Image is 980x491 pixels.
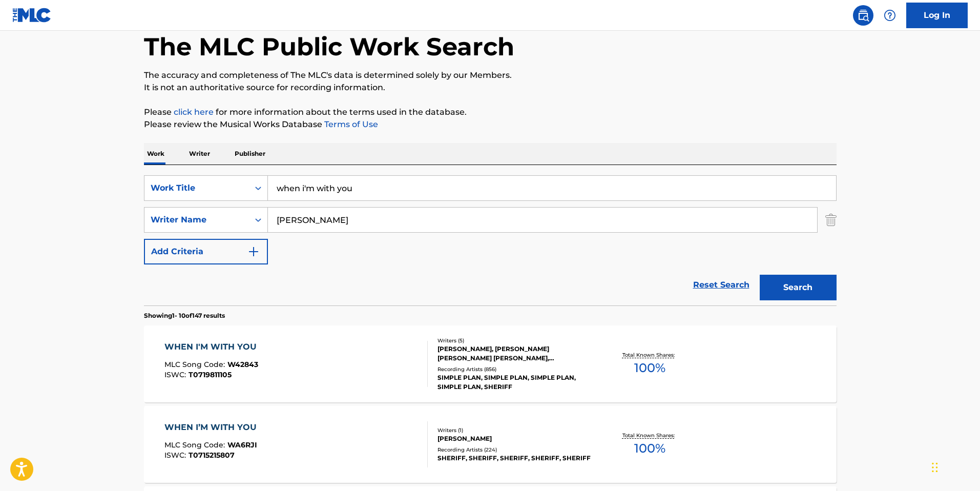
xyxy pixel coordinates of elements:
[144,106,837,118] p: Please for more information about the terms used in the database.
[186,143,213,165] p: Writer
[437,446,592,454] div: Recording Artists ( 224 )
[164,451,189,460] span: ISWC :
[174,107,214,117] a: click here
[322,119,378,129] a: Terms of Use
[437,426,592,434] div: Writers ( 1 )
[151,214,243,226] div: Writer Name
[164,421,262,434] div: WHEN I’M WITH YOU
[164,370,189,379] span: ISWC :
[857,9,869,22] img: search
[164,360,227,369] span: MLC Song Code :
[437,454,592,463] div: SHERIFF, SHERIFF, SHERIFF, SHERIFF, SHERIFF
[144,31,514,62] h1: The MLC Public Work Search
[232,143,268,165] p: Publisher
[144,311,225,320] p: Showing 1 - 10 of 147 results
[622,432,677,439] p: Total Known Shares:
[144,118,837,131] p: Please review the Musical Works Database
[437,365,592,373] div: Recording Artists ( 856 )
[688,274,755,296] a: Reset Search
[884,9,896,22] img: help
[144,406,837,483] a: WHEN I’M WITH YOUMLC Song Code:WA6RJIISWC:T0715215807Writers (1)[PERSON_NAME]Recording Artists (2...
[760,275,837,300] button: Search
[634,439,665,458] span: 100 %
[164,440,227,449] span: MLC Song Code :
[144,239,268,264] button: Add Criteria
[906,3,968,28] a: Log In
[634,359,665,377] span: 100 %
[144,69,837,81] p: The accuracy and completeness of The MLC's data is determined solely by our Members.
[880,5,900,26] div: Help
[437,344,592,363] div: [PERSON_NAME], [PERSON_NAME] [PERSON_NAME] [PERSON_NAME], [PERSON_NAME], [PERSON_NAME]
[144,143,168,165] p: Work
[151,182,243,194] div: Work Title
[853,5,873,26] a: Public Search
[825,207,837,233] img: Delete Criterion
[189,370,232,379] span: T0719811105
[437,373,592,392] div: SIMPLE PLAN, SIMPLE PLAN, SIMPLE PLAN, SIMPLE PLAN, SHERIFF
[932,452,938,483] div: Drag
[189,451,235,460] span: T0715215807
[622,351,677,359] p: Total Known Shares:
[164,341,262,353] div: WHEN I'M WITH YOU
[144,175,837,305] form: Search Form
[437,434,592,443] div: [PERSON_NAME]
[437,337,592,344] div: Writers ( 5 )
[144,81,837,94] p: It is not an authoritative source for recording information.
[144,325,837,402] a: WHEN I'M WITH YOUMLC Song Code:W42843ISWC:T0719811105Writers (5)[PERSON_NAME], [PERSON_NAME] [PER...
[247,245,260,258] img: 9d2ae6d4665cec9f34b9.svg
[227,360,258,369] span: W42843
[227,440,257,449] span: WA6RJI
[929,442,980,491] iframe: Chat Widget
[12,8,52,23] img: MLC Logo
